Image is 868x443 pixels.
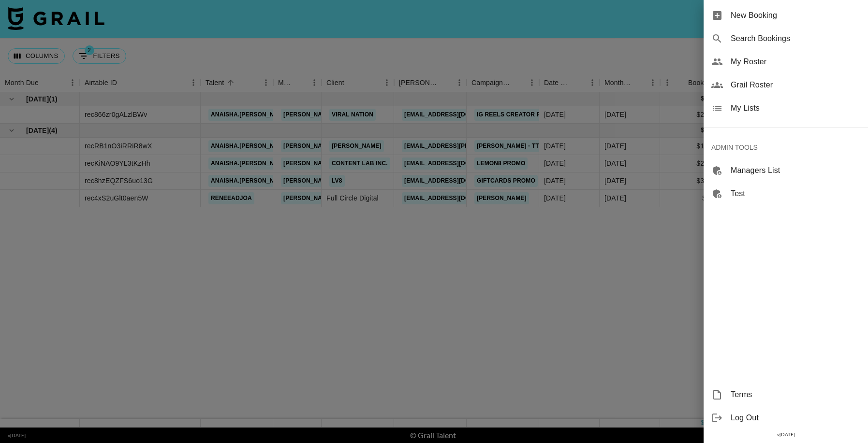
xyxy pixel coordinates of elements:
[704,406,868,429] div: Log Out
[731,102,860,114] span: My Lists
[704,4,868,27] div: New Booking
[731,79,860,91] span: Grail Roster
[731,10,860,21] span: New Booking
[704,97,868,120] div: My Lists
[704,73,868,97] div: Grail Roster
[704,383,868,406] div: Terms
[704,429,868,440] div: v [DATE]
[731,412,860,424] span: Log Out
[704,136,868,159] div: ADMIN TOOLS
[704,182,868,205] div: Test
[731,188,860,200] span: Test
[704,159,868,182] div: Managers List
[704,50,868,73] div: My Roster
[704,27,868,50] div: Search Bookings
[731,389,860,400] span: Terms
[731,56,860,68] span: My Roster
[731,165,860,176] span: Managers List
[731,33,860,44] span: Search Bookings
